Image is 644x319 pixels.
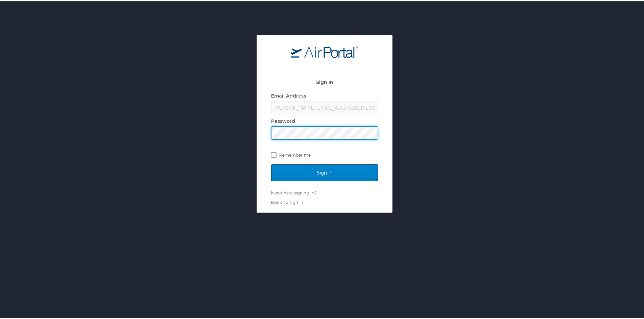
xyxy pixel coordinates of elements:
a: Need help signing in? [271,189,316,194]
h2: Sign In [271,77,378,85]
label: Remember me [271,149,378,159]
label: Email Address [271,91,306,97]
a: Back to sign in [271,198,303,204]
input: Sign In [271,163,378,180]
img: logo [291,44,358,56]
label: Password [271,117,295,123]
